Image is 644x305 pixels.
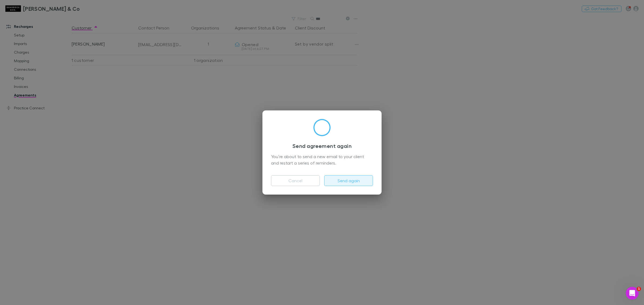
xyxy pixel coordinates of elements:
[324,175,373,186] button: Send again
[637,287,641,291] span: 1
[271,143,373,149] h3: Send agreement again
[271,175,320,186] button: Cancel
[626,287,639,300] iframe: Intercom live chat
[271,153,373,167] div: You’re about to send a new email to your client and restart a series of reminders.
